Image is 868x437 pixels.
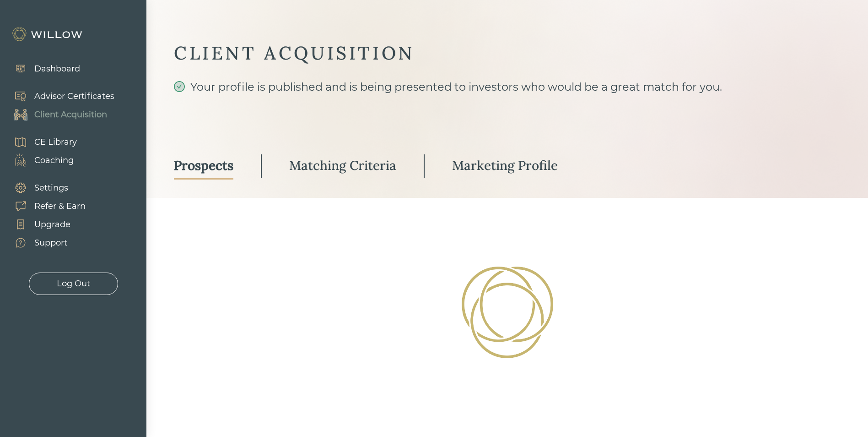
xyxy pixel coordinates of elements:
a: Client Acquisition [5,105,114,124]
div: Client Acquisition [34,109,107,121]
div: Settings [34,182,68,194]
div: Your profile is published and is being presented to investors who would be a great match for you. [174,79,841,128]
div: Dashboard [34,63,80,75]
div: CLIENT ACQUISITION [174,41,841,65]
div: Prospects [174,157,233,174]
div: Refer & Earn [34,200,86,213]
div: Coaching [34,154,74,167]
div: Marketing Profile [452,157,558,174]
div: Support [34,237,67,249]
a: Matching Criteria [289,153,396,180]
div: Advisor Certificates [34,90,114,103]
a: Upgrade [5,215,86,234]
a: Coaching [5,151,77,169]
a: CE Library [5,133,77,151]
span: check-circle [174,81,185,92]
a: Prospects [174,153,233,180]
div: Log Out [57,278,90,290]
a: Dashboard [5,60,80,78]
a: Settings [5,179,86,197]
img: Loading! [442,248,571,377]
a: Refer & Earn [5,197,86,215]
div: Matching Criteria [289,157,396,174]
a: Marketing Profile [452,153,558,180]
div: CE Library [34,136,77,148]
a: Advisor Certificates [5,87,114,105]
div: Upgrade [34,218,70,231]
img: Willow [11,27,85,42]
